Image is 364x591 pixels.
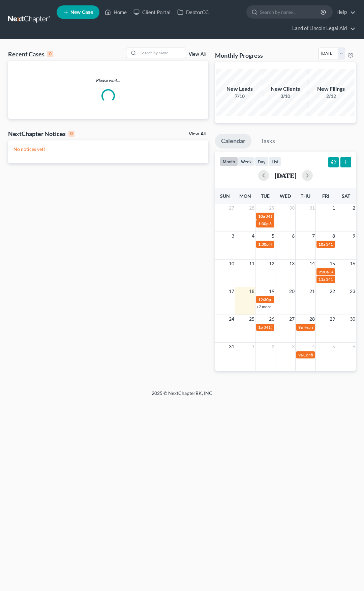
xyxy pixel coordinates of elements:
[289,22,356,34] a: Land of Lincoln Legal Aid
[70,10,93,15] span: New Case
[266,214,331,219] span: 341(a) meeting for [PERSON_NAME]
[291,232,295,240] span: 6
[309,287,315,295] span: 21
[8,77,208,84] p: Please wait...
[332,343,336,351] span: 5
[318,277,325,282] span: 11a
[268,287,275,295] span: 19
[342,193,350,199] span: Sat
[174,6,212,18] a: DebtorCC
[251,343,255,351] span: 1
[272,297,337,302] span: 341(a) meeting for [PERSON_NAME]
[262,93,309,100] div: 3/10
[8,130,74,138] div: NextChapter Notices
[231,232,235,240] span: 3
[349,315,356,323] span: 30
[298,352,303,357] span: 9a
[220,157,238,166] button: month
[311,232,315,240] span: 7
[216,85,263,93] div: New Leads
[271,343,275,351] span: 2
[289,287,295,295] span: 20
[329,260,336,268] span: 15
[268,260,275,268] span: 12
[189,132,206,136] a: View All
[228,315,235,323] span: 24
[289,260,295,268] span: 13
[248,204,255,212] span: 28
[329,315,336,323] span: 29
[47,51,53,57] div: 0
[239,193,251,199] span: Mon
[280,193,291,199] span: Wed
[255,157,269,166] button: day
[332,232,336,240] span: 8
[251,232,255,240] span: 4
[269,221,335,226] span: 341(a) Meeting for [PERSON_NAME]
[13,146,203,153] p: No notices yet!
[258,297,271,302] span: 12:30p
[228,343,235,351] span: 31
[20,390,344,402] div: 2025 © NextChapterBK, INC
[260,6,322,18] input: Search by name...
[268,204,275,212] span: 29
[349,260,356,268] span: 16
[333,6,356,18] a: Help
[215,134,251,149] a: Calendar
[189,52,206,57] a: View All
[291,343,295,351] span: 3
[329,287,336,295] span: 22
[298,325,303,330] span: 9a
[68,131,74,137] div: 0
[262,85,309,93] div: New Clients
[139,48,186,58] input: Search by name...
[274,172,297,179] h2: [DATE]
[309,315,315,323] span: 28
[352,232,356,240] span: 9
[258,214,265,219] span: 10a
[248,260,255,268] span: 11
[311,343,315,351] span: 4
[216,93,263,100] div: 7/10
[228,287,235,295] span: 17
[349,287,356,295] span: 23
[258,221,269,226] span: 1:30p
[318,242,325,247] span: 10a
[248,287,255,295] span: 18
[269,157,281,166] button: list
[258,242,269,247] span: 1:30p
[332,204,336,212] span: 1
[220,193,230,199] span: Sun
[130,6,174,18] a: Client Portal
[228,260,235,268] span: 10
[307,93,355,100] div: 2/12
[352,343,356,351] span: 6
[309,204,315,212] span: 31
[322,193,329,199] span: Fri
[254,134,281,149] a: Tasks
[289,204,295,212] span: 30
[318,269,329,274] span: 9:30a
[248,315,255,323] span: 25
[101,6,130,18] a: Home
[301,193,310,199] span: Thu
[271,232,275,240] span: 5
[8,50,53,58] div: Recent Cases
[215,51,263,59] h3: Monthly Progress
[261,193,270,199] span: Tue
[256,304,271,309] a: +2 more
[268,315,275,323] span: 26
[307,85,355,93] div: New Filings
[258,325,263,330] span: 1p
[238,157,255,166] button: week
[228,204,235,212] span: 27
[309,260,315,268] span: 14
[289,315,295,323] span: 27
[352,204,356,212] span: 2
